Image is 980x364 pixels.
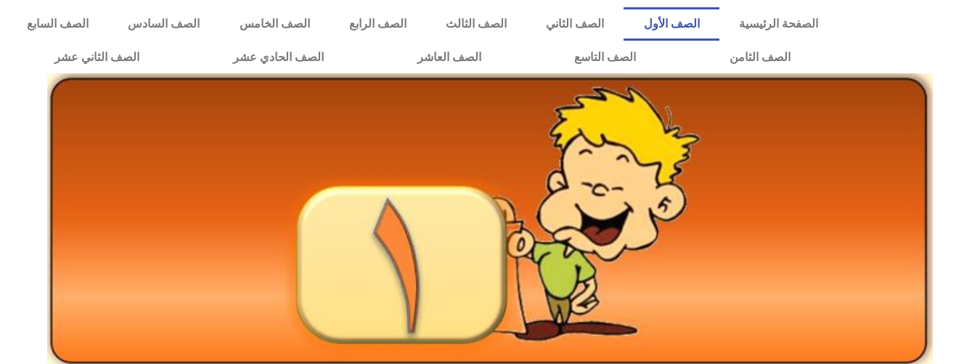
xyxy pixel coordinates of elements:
[683,41,838,74] a: الصف الثامن
[108,7,219,41] a: الصف السادس
[526,7,624,41] a: الصف الثاني
[719,7,838,41] a: الصفحة الرئيسية
[426,7,526,41] a: الصف الثالث
[624,7,719,41] a: الصف الأول
[7,41,186,74] a: الصف الثاني عشر
[528,41,683,74] a: الصف التاسع
[7,7,108,41] a: الصف السابع
[330,7,426,41] a: الصف الرابع
[186,41,370,74] a: الصف الحادي عشر
[220,7,330,41] a: الصف الخامس
[370,41,528,74] a: الصف العاشر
